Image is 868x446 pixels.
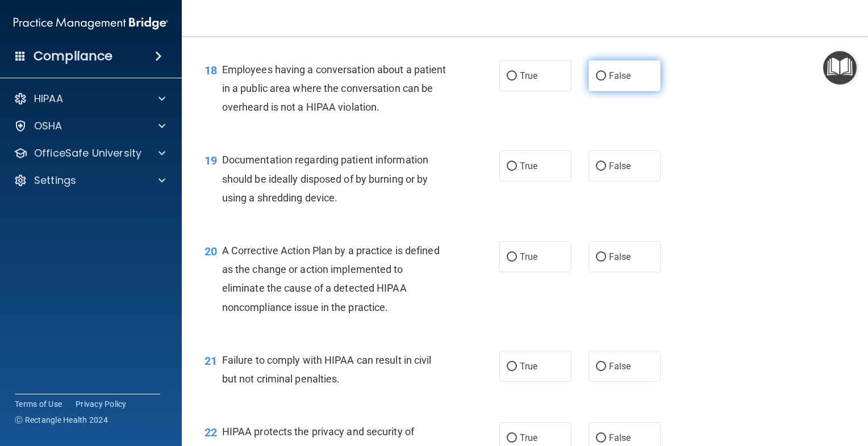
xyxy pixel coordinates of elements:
input: False [596,72,606,81]
button: Open Resource Center [823,51,857,85]
input: True [507,363,517,371]
img: PMB logo [14,12,168,35]
span: Ⓒ Rectangle Health 2024 [15,414,108,426]
input: True [507,253,517,262]
input: True [507,72,517,81]
span: 18 [205,64,217,77]
span: False [609,70,631,81]
span: 19 [205,154,217,167]
span: Failure to comply with HIPAA can result in civil but not criminal penalties. [222,354,432,385]
span: 21 [205,354,217,368]
span: 22 [205,426,217,439]
h4: Compliance [34,48,112,64]
span: Documentation regarding patient information should be ideally disposed of by burning or by using ... [222,154,428,203]
span: Employees having a conversation about a patient in a public area where the conversation can be ov... [222,64,446,113]
a: OfficeSafe University [14,146,165,160]
a: Terms of Use [15,398,62,410]
input: True [507,434,517,443]
a: Privacy Policy [76,398,127,410]
p: OSHA [34,119,62,133]
span: 20 [205,245,217,258]
a: HIPAA [14,92,165,106]
p: Settings [34,174,76,187]
input: True [507,162,517,171]
a: Settings [14,174,165,187]
span: True [520,432,537,443]
span: True [520,251,537,262]
span: False [609,161,631,171]
input: False [596,363,606,371]
p: HIPAA [34,92,63,106]
a: OSHA [14,119,165,133]
p: OfficeSafe University [34,146,141,160]
span: True [520,361,537,372]
span: A Corrective Action Plan by a practice is defined as the change or action implemented to eliminat... [222,245,440,313]
input: False [596,162,606,171]
input: False [596,253,606,262]
span: True [520,70,537,81]
span: True [520,161,537,171]
input: False [596,434,606,443]
span: False [609,251,631,262]
span: False [609,432,631,443]
span: False [609,361,631,372]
